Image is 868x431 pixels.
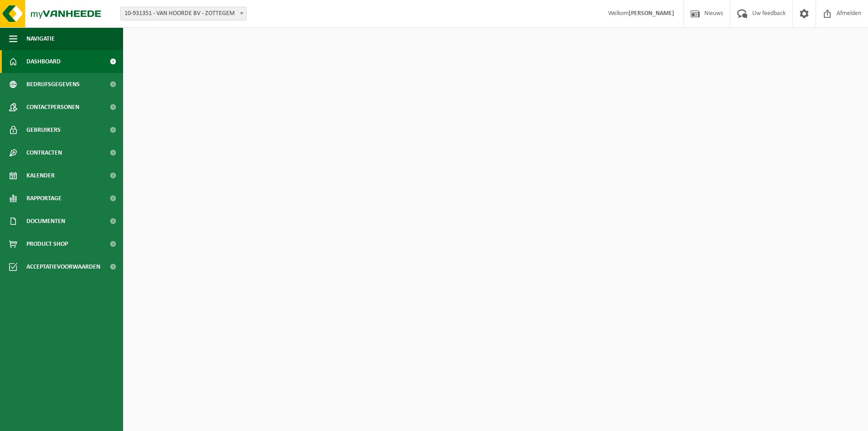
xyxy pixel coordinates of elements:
span: Dashboard [26,50,61,73]
span: Product Shop [26,233,68,255]
span: 10-931351 - VAN HOORDE BV - ZOTTEGEM [120,7,247,21]
span: Acceptatievoorwaarden [26,255,100,278]
span: Gebruikers [26,119,61,141]
span: Kalender [26,164,55,187]
span: Contactpersonen [26,96,79,119]
span: Documenten [26,210,65,233]
span: Rapportage [26,187,62,210]
span: Contracten [26,141,62,164]
span: Navigatie [26,27,55,50]
strong: [PERSON_NAME] [629,10,674,17]
span: 10-931351 - VAN HOORDE BV - ZOTTEGEM [121,7,246,20]
span: Bedrijfsgegevens [26,73,80,96]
